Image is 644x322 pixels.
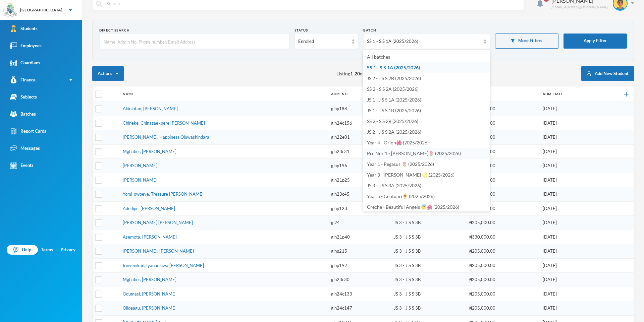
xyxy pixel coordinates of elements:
[123,177,157,183] a: [PERSON_NAME]
[539,173,600,187] td: [DATE]
[539,216,600,230] td: [DATE]
[367,150,461,156] span: Pre Nur 1 - [PERSON_NAME]🌷 (2025/2026)
[563,34,627,49] button: Apply Filter
[367,108,421,113] span: JS 1 - J S S 1B (2025/2026)
[539,301,600,316] td: [DATE]
[367,54,390,60] span: All batches
[466,187,539,202] td: ₦205,000.00
[367,65,420,70] span: SS 1 - S S 1A (2025/2026)
[539,230,600,244] td: [DATE]
[466,301,539,316] td: ₦205,000.00
[92,66,124,81] button: Actions
[328,258,390,273] td: glhp192
[123,220,193,225] a: [PERSON_NAME] [PERSON_NAME]
[539,130,600,145] td: [DATE]
[328,144,390,159] td: glh23c31
[367,140,429,145] span: Year 4 - Orion🌺 (2025/2026)
[328,116,390,130] td: glh24c156
[350,71,353,76] b: 1
[367,193,435,199] span: Year 5 - Centuari🌻 (2025/2026)
[466,102,539,116] td: ₦205,000.00
[328,130,390,145] td: glh22e01
[367,172,454,178] span: Year 3 - [PERSON_NAME] ♌️ (2025/2026)
[123,163,157,168] a: [PERSON_NAME]
[328,173,390,187] td: glh21p25
[466,86,539,102] th: Due Fees
[328,159,390,173] td: glhp196
[298,38,348,45] div: Enrolled
[367,161,434,167] span: Year 1 - Pegasus 🌷 (2025/2026)
[355,71,360,76] b: 20
[336,70,372,77] span: Listing - of
[367,38,480,45] div: SS 1 - S S 1A (2025/2026)
[466,258,539,273] td: ₦205,000.00
[10,128,46,135] div: Report Cards
[390,273,466,287] td: JS 3 - J S S 3B
[328,230,390,244] td: glh21p40
[328,287,390,301] td: glh24c133
[41,247,53,253] a: Terms
[123,106,178,111] a: Akinlotan, [PERSON_NAME]
[10,59,40,66] div: Guardians
[328,86,390,102] th: Adm. No.
[123,149,176,154] a: Mgbabor, [PERSON_NAME]
[328,273,390,287] td: glh23c30
[328,301,390,316] td: glh24c147
[466,273,539,287] td: ₦205,000.00
[539,102,600,116] td: [DATE]
[539,287,600,301] td: [DATE]
[123,248,194,254] a: [PERSON_NAME], [PERSON_NAME]
[123,277,176,282] a: Mgbabor, [PERSON_NAME]
[390,287,466,301] td: JS 3 - J S S 3B
[10,111,36,118] div: Batches
[367,86,419,92] span: SS 2 - S S 2A (2025/2026)
[10,93,37,101] div: Subjects
[10,162,34,169] div: Events
[367,204,459,210] span: Creche - Beautiful Angels 😇🌺 (2025/2026)
[367,129,421,135] span: JS 2 - J S S 2A (2025/2026)
[539,187,600,202] td: [DATE]
[539,86,600,102] th: Adm. Date
[123,120,205,126] a: Chineke, Chinazaekpere [PERSON_NAME]
[390,230,466,244] td: JS 3 - J S S 3B
[99,28,289,33] div: Direct Search
[539,144,600,159] td: [DATE]
[466,216,539,230] td: ₦205,000.00
[539,159,600,173] td: [DATE]
[123,263,204,268] a: Irinyenikan, Iyanuoluwa [PERSON_NAME]
[7,245,38,255] a: Help
[363,28,490,33] div: Batch
[466,287,539,301] td: ₦205,000.00
[10,25,38,32] div: Students
[328,216,390,230] td: gl24
[328,244,390,259] td: glhp215
[539,116,600,130] td: [DATE]
[551,5,608,10] div: [EMAIL_ADDRESS][DOMAIN_NAME]
[539,201,600,216] td: [DATE]
[367,183,421,188] span: JS 3 - J S S 3A (2025/2026)
[367,75,421,81] span: JS 2 - J S S 2B (2025/2026)
[61,247,75,253] a: Privacy
[390,244,466,259] td: JS 3 - J S S 3B
[390,258,466,273] td: JS 3 - J S S 3B
[96,1,102,7] img: search
[4,4,17,17] img: logo
[123,305,176,311] a: Ojideagu, [PERSON_NAME]
[119,86,327,102] th: Name
[466,230,539,244] td: ₦330,000.00
[539,244,600,259] td: [DATE]
[539,273,600,287] td: [DATE]
[103,34,286,49] input: Name, Admin No, Phone number, Email Address
[123,134,209,140] a: [PERSON_NAME], Happiness Oluwashindara
[328,102,390,116] td: glhp188
[328,187,390,202] td: glh23c45
[367,118,418,124] span: SS 2 - S S 2B (2025/2026)
[123,234,177,240] a: Asemota, [PERSON_NAME]
[10,145,40,152] div: Messages
[466,144,539,159] td: ₦205,000.00
[466,159,539,173] td: ₦205,000.00
[466,244,539,259] td: ₦205,000.00
[466,173,539,187] td: ₦205,000.00
[466,130,539,145] td: ₦205,000.00
[581,66,634,81] button: Add New Student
